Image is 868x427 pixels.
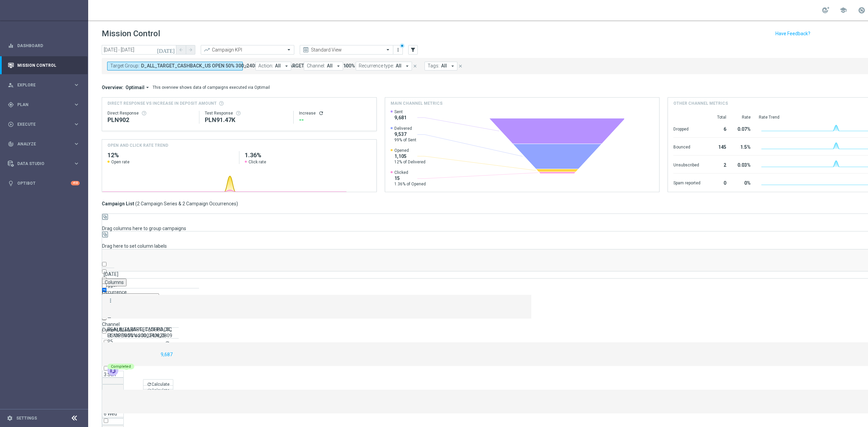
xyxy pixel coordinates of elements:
i: settings [7,415,13,421]
div: 0.07% [734,123,751,134]
button: lightbulb Optibot +10 [7,181,80,186]
span: Target Group: [110,63,139,69]
h3: Overview: [102,84,123,90]
button: more_vert [107,298,114,304]
div: This overview shows data of campaigns executed via Optimail [153,84,270,90]
span: 15 [394,175,426,181]
span: Action: [258,63,273,69]
i: close [458,64,463,68]
span: All [396,63,401,69]
span: 1,105 [394,153,426,159]
div: -- [299,116,371,124]
span: — [107,315,111,321]
div: Explore [8,82,73,88]
span: ( [135,201,137,207]
div: Optibot [8,174,80,192]
button: more_vert [395,46,401,54]
div: Execute [8,121,73,127]
button: refreshCalculate [143,379,173,389]
div: Press SPACE to deselect this row. [102,295,531,319]
span: 9,537 [394,131,416,137]
span: school [840,6,847,14]
span: Analyze [17,142,73,146]
div: 0 [709,177,726,188]
span: Clicked [394,170,426,175]
span: Execute [17,122,73,126]
div: PLN91,472 [205,116,288,124]
button: filter_alt [408,45,418,55]
i: arrow_drop_down [450,63,456,69]
i: equalizer [8,43,14,49]
div: PLN902 [107,116,194,124]
a: Dashboard [17,37,80,55]
div: Spam reported [673,177,701,188]
i: keyboard_arrow_right [73,101,80,108]
span: Recurrence type: [359,63,394,69]
span: 99% of Sent [394,137,416,143]
span: Completed [111,364,131,369]
div: There are unsaved changes [400,43,405,48]
i: person_search [8,82,14,88]
span: Optimail [125,84,144,90]
button: Tags: All arrow_drop_down [425,62,457,70]
h2: 12% [107,151,234,159]
button: Channel: All arrow_drop_down [304,62,343,70]
h4: OPEN AND CLICK RATE TREND [107,142,168,148]
div: play_circle_outline Execute keyboard_arrow_right [7,122,80,127]
button: [DATE] [156,45,176,55]
i: play_circle_outline [8,121,14,127]
span: [DATE] [104,271,118,277]
i: refresh [147,382,152,387]
button: close [412,62,418,70]
a: Optibot [17,174,71,192]
button: close [243,62,249,70]
span: 9,681 [394,115,407,121]
div: Direct Response [107,110,194,116]
span: Delivered [394,126,416,131]
input: Have Feedback? [775,31,810,36]
span: All [441,63,447,69]
div: +10 [71,181,80,185]
div: Unsubscribed [673,159,701,170]
button: track_changes Analyze keyboard_arrow_right [7,141,80,147]
a: Settings [16,416,37,420]
i: close [413,64,417,68]
i: arrow_drop_down [283,63,290,69]
div: Data Studio [8,161,73,167]
i: more_vert [395,47,401,53]
div: 145 [709,141,726,152]
span: Data Studio [17,162,73,166]
h4: Main channel metrics [391,100,442,106]
button: Data Studio keyboard_arrow_right [7,161,80,166]
i: arrow_drop_down [335,63,341,69]
span: Occurrence Calendar [102,289,127,301]
i: arrow_back [179,47,183,52]
i: lightbulb [8,180,14,186]
button: refresh [318,110,324,116]
button: equalizer Dashboard [7,43,80,48]
button: Target Group: D_ALL_TARGET_CASHBACK_US OPEN 50% 300_240825, REA_ALL_TARGET_DEPO_CC EL MS 100% do ... [107,62,243,70]
span: D_ALL_TARGET_CASHBACK_US OPEN 50% 300_240825 [107,326,173,339]
span: Explore [17,83,73,87]
button: arrow_back [176,45,186,55]
i: gps_fixed [8,102,14,108]
span: Tags: [428,63,439,69]
input: Filter Columns Input [102,293,159,301]
button: close [457,62,463,70]
i: [DATE] [157,47,175,53]
div: Rate [734,115,751,120]
i: arrow_drop_down [404,63,410,69]
button: person_search Explore keyboard_arrow_right [7,82,80,88]
button: Mission Control [7,63,80,68]
button: 9,687 [160,350,173,359]
div: Total [709,115,726,120]
h2: 1.36% [245,151,371,159]
div: Bounced [673,141,701,152]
